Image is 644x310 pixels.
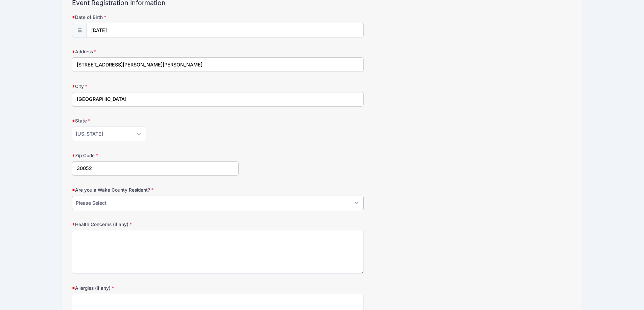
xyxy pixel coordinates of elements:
[87,23,364,37] input: mm/dd/yyyy
[72,285,239,291] label: Allergies (if any)
[72,161,239,176] input: xxxxx
[72,117,239,124] label: State
[72,187,239,193] label: Are you a Wake County Resident?
[72,221,239,228] label: Health Concerns (if any)
[72,152,239,159] label: Zip Code
[72,14,239,21] label: Date of Birth
[72,83,239,90] label: City
[72,48,239,55] label: Address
